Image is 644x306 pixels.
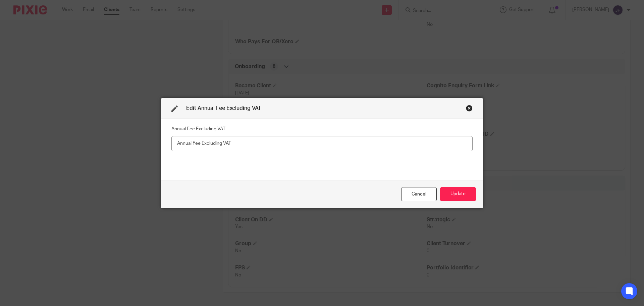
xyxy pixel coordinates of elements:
[440,187,476,202] button: Update
[186,105,261,111] span: Edit Annual Fee Excluding VAT
[401,187,437,202] div: Close this dialog window
[171,136,473,151] input: Annual Fee Excluding VAT
[466,105,473,112] div: Close this dialog window
[171,126,225,132] label: Annual Fee Excluding VAT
